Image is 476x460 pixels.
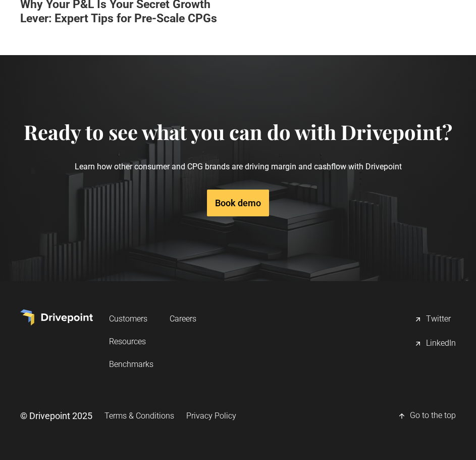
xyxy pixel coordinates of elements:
p: Learn how other consumer and CPG brands are driving margin and cashflow with Drivepoint [24,144,452,189]
a: Twitter [414,309,456,330]
div: Twitter [426,313,451,326]
h4: Ready to see what you can do with Drivepoint? [24,120,452,144]
a: LinkedIn [414,334,456,354]
a: Customers [109,309,153,328]
a: Go to the top [398,406,456,426]
a: Terms & Conditions [104,406,174,425]
a: Book demo [207,190,269,216]
div: Go to the top [410,410,456,422]
div: © Drivepoint 2025 [20,409,92,422]
a: Privacy Policy [186,406,236,425]
a: Resources [109,332,153,351]
div: LinkedIn [426,338,456,350]
a: Benchmarks [109,355,153,374]
a: Careers [170,309,196,328]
